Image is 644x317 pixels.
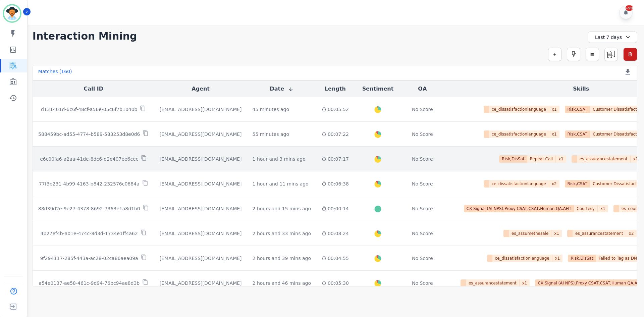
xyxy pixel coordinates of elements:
[520,279,530,287] span: x 1
[322,180,349,187] div: 00:06:38
[568,255,596,262] span: Risk,DisSat
[418,85,427,93] button: QA
[626,230,637,237] span: x 2
[84,85,103,93] button: Call ID
[41,230,138,237] p: 4b27ef4b-a01e-474c-8d3d-1734e1ff4a62
[527,155,556,163] span: Repeat Call
[626,5,633,11] div: +99
[552,255,563,262] span: x 1
[412,255,433,262] div: No Score
[253,180,309,187] div: 1 hour and 11 mins ago
[464,205,574,212] span: CX Signal (AI NPS),Proxy CSAT,CSAT,Human QA,AHT
[412,156,433,162] div: No Score
[160,205,242,212] div: [EMAIL_ADDRESS][DOMAIN_NAME]
[160,131,242,138] div: [EMAIL_ADDRESS][DOMAIN_NAME]
[38,68,72,77] div: Matches ( 160 )
[322,230,349,237] div: 00:08:24
[412,180,433,187] div: No Score
[160,180,242,187] div: [EMAIL_ADDRESS][DOMAIN_NAME]
[362,85,393,93] button: Sentiment
[160,156,242,162] div: [EMAIL_ADDRESS][DOMAIN_NAME]
[412,106,433,113] div: No Score
[565,180,590,188] span: Risk,CSAT
[556,155,566,163] span: x 1
[39,180,140,187] p: 77f3b231-4b99-4163-b842-232576c0684a
[253,255,311,262] div: 2 hours and 39 mins ago
[549,106,559,113] span: x 1
[38,205,140,212] p: 88d39d2e-9e27-4378-8692-7363e1a8d1b0
[40,156,138,162] p: e6c00fa6-a2aa-41de-8dc6-d2e407ee6cec
[38,131,140,138] p: 588459bc-ad55-4774-b589-583253d8e0d6
[160,280,242,286] div: [EMAIL_ADDRESS][DOMAIN_NAME]
[253,205,311,212] div: 2 hours and 15 mins ago
[160,230,242,237] div: [EMAIL_ADDRESS][DOMAIN_NAME]
[322,131,349,138] div: 00:07:22
[489,180,549,188] span: ce_dissatisfactionlanguage
[489,130,549,138] span: ce_dissatisfactionlanguage
[160,255,242,262] div: [EMAIL_ADDRESS][DOMAIN_NAME]
[573,85,589,93] button: Skills
[577,155,631,163] span: es_assurancestatement
[574,205,598,212] span: Courtesy
[322,280,349,286] div: 00:05:30
[598,205,608,212] span: x 1
[551,230,562,237] span: x 1
[588,32,637,43] div: Last 7 days
[412,205,433,212] div: No Score
[412,280,433,286] div: No Score
[596,255,643,262] span: Failed to Tag as DNC
[631,155,641,163] span: x 1
[270,85,293,93] button: Date
[412,131,433,138] div: No Score
[492,255,552,262] span: ce_dissatisfactionlanguage
[549,130,559,138] span: x 1
[499,155,527,163] span: Risk,DisSat
[509,230,551,237] span: es_assumethesale
[253,230,311,237] div: 2 hours and 33 mins ago
[160,106,242,113] div: [EMAIL_ADDRESS][DOMAIN_NAME]
[325,85,346,93] button: Length
[253,280,311,286] div: 2 hours and 46 mins ago
[412,230,433,237] div: No Score
[322,205,349,212] div: 00:00:14
[253,156,306,162] div: 1 hour and 3 mins ago
[466,279,520,287] span: es_assurancestatement
[4,5,20,21] img: Bordered avatar
[33,30,137,42] h1: Interaction Mining
[565,106,590,113] span: Risk,CSAT
[322,106,349,113] div: 00:05:52
[41,106,137,113] p: d131461d-6c6f-48cf-a56e-05c6f7b1040b
[489,106,549,113] span: ce_dissatisfactionlanguage
[39,280,140,286] p: a54e0137-ae58-461c-9d94-76bc94ae8d3b
[253,106,289,113] div: 45 minutes ago
[253,131,289,138] div: 55 minutes ago
[565,130,590,138] span: Risk,CSAT
[192,85,210,93] button: Agent
[549,180,559,188] span: x 2
[322,156,349,162] div: 00:07:17
[573,230,626,237] span: es_assurancestatement
[40,255,138,262] p: 9f294117-285f-443a-ac28-02ca86aea09a
[322,255,349,262] div: 00:04:55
